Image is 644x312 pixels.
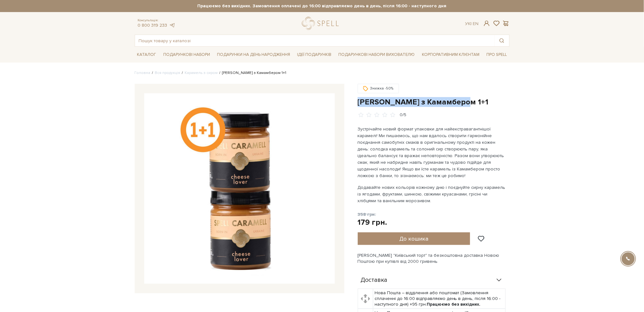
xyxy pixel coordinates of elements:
span: Доставка [361,277,388,283]
a: telegram [169,23,175,28]
a: Вся продукція [155,70,180,75]
div: 179 грн. [358,217,387,227]
a: Про Spell [484,50,509,60]
div: Ук [465,21,478,27]
a: Головна [135,70,151,75]
div: [PERSON_NAME] "Київський торт" та безкоштовна доставка Новою Поштою при купівлі від 2000 гривень [358,253,510,264]
a: Каталог [135,50,159,60]
a: Подарункові набори [161,50,213,60]
a: 0 800 319 233 [138,23,167,28]
strong: Працюємо без вихідних. Замовлення оплачені до 16:00 відправляємо день в день, після 16:00 - насту... [135,3,510,9]
a: Подарункові набори вихователю [336,49,417,60]
a: Ідеї подарунків [295,50,334,60]
a: Корпоративним клієнтам [419,49,482,60]
h1: [PERSON_NAME] з Камамбером 1+1 [358,97,510,107]
a: En [473,21,478,26]
b: Працюємо без вихідних. [427,302,481,307]
button: Пошук товару у каталозі [495,35,509,46]
span: | [471,21,471,26]
p: Зустрічайте новий формат упаковки для найекстравагантнішої карамелі! Ми пишаємось, що нам вдалось... [358,126,507,179]
li: [PERSON_NAME] з Камамбером 1+1 [218,70,287,76]
input: Пошук товару у каталозі [135,35,495,46]
a: Карамель з сиром [185,70,218,75]
span: Консультація: [138,18,175,23]
button: До кошика [358,232,471,245]
span: 358 грн. [358,212,376,217]
p: Додавайте нових кольорів кожному дню і поєднуйте сирну карамель із ягодами, фруктами, шинкою, сві... [358,184,507,204]
div: Знижка -50% [358,84,399,93]
td: Нова Пошта – відділення або поштомат (Замовлення сплаченні до 16:00 відправляємо день в день, піс... [373,289,506,309]
span: До кошика [400,235,429,242]
div: 0/5 [400,112,407,118]
img: Карамель з Камамбером 1+1 [144,93,335,284]
a: logo [302,17,342,30]
a: Подарунки на День народження [214,50,293,60]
